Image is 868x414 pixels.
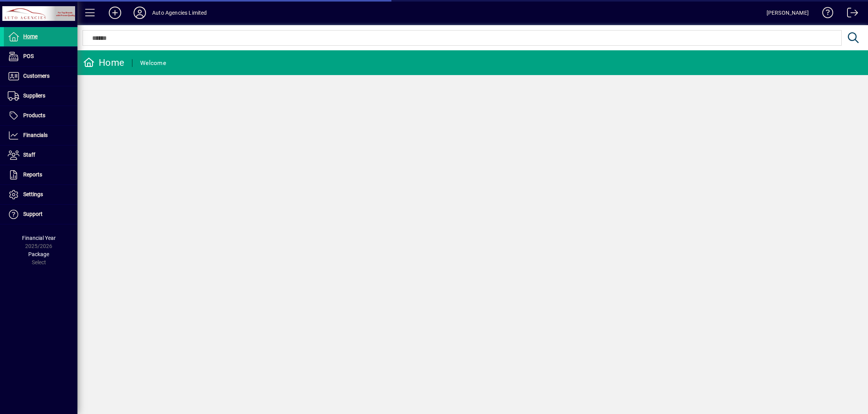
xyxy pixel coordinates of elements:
[23,53,34,59] span: POS
[4,205,77,224] a: Support
[23,152,35,158] span: Staff
[4,67,77,86] a: Customers
[23,211,43,217] span: Support
[23,112,45,118] span: Products
[83,56,124,69] div: Home
[4,145,77,165] a: Staff
[841,2,858,27] a: Logout
[767,7,809,19] div: [PERSON_NAME]
[103,6,127,20] button: Add
[4,165,77,185] a: Reports
[23,191,43,197] span: Settings
[23,73,50,79] span: Customers
[23,33,38,39] span: Home
[127,6,152,20] button: Profile
[817,2,834,27] a: Knowledge Base
[23,92,45,99] span: Suppliers
[23,132,48,138] span: Financials
[28,251,49,257] span: Package
[4,126,77,145] a: Financials
[22,235,56,241] span: Financial Year
[23,171,42,178] span: Reports
[4,106,77,125] a: Products
[140,57,166,69] div: Welcome
[4,86,77,106] a: Suppliers
[4,185,77,204] a: Settings
[4,47,77,66] a: POS
[152,7,207,19] div: Auto Agencies Limited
